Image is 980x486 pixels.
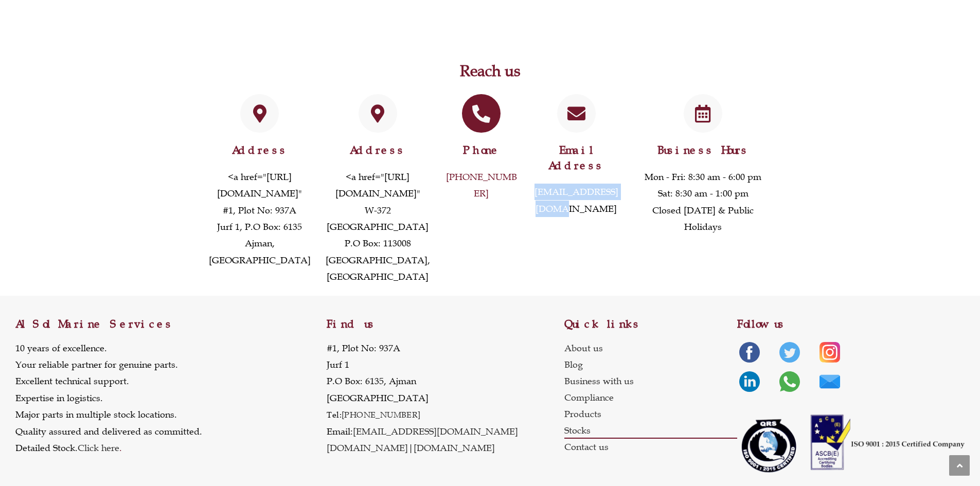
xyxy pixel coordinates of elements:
a: Business with us [564,373,738,389]
p: #1, Plot No: 937A Jurf 1 P.O Box: 6135, Ajman [GEOGRAPHIC_DATA] Email: | [327,340,518,457]
a: Compliance [564,389,738,406]
span: . [78,442,122,454]
h2: Reach us [202,63,778,79]
span: Business Hours [657,143,749,157]
a: [EMAIL_ADDRESS][DOMAIN_NAME] [534,186,618,214]
span: Tel: [327,409,342,420]
p: <a href="[URL][DOMAIN_NAME]" W-372 [GEOGRAPHIC_DATA] P.O Box: 113008 [GEOGRAPHIC_DATA], [GEOGRAPH... [323,169,433,285]
h2: Follow us [737,319,965,330]
a: Address [232,143,288,157]
a: Scroll to the top of the page [949,455,970,476]
a: Email Address [557,94,596,133]
a: [EMAIL_ADDRESS][DOMAIN_NAME] [353,426,518,437]
a: [DOMAIN_NAME] [414,442,495,454]
a: [PHONE_NUMBER] [446,171,517,199]
a: Address [240,94,279,133]
a: Phone [463,143,500,157]
h2: Find us [327,319,564,330]
a: [PHONE_NUMBER] [342,409,421,420]
a: Address [350,143,405,157]
a: [DOMAIN_NAME] [327,442,408,454]
a: Phone [462,94,501,133]
a: Blog [564,356,738,373]
a: Address [359,94,397,133]
p: Mon - Fri: 8:30 am - 6:00 pm Sat: 8:30 am - 1:00 pm Closed [DATE] & Public Holidays [633,169,773,236]
p: <a href="[URL][DOMAIN_NAME]" #1, Plot No: 937A Jurf 1, P.O Box: 6135 Ajman, [GEOGRAPHIC_DATA] [207,169,312,268]
p: 10 years of excellence. Your reliable partner for genuine parts. Excellent technical support. Exp... [15,340,202,457]
a: Email Address [548,143,604,172]
a: Contact us [564,439,738,455]
a: Stocks [564,422,738,439]
h2: Al Sol Marine Services [15,319,327,330]
a: About us [564,340,738,356]
a: Click here [78,442,119,454]
h2: Quick links [564,319,738,330]
a: Products [564,406,738,422]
